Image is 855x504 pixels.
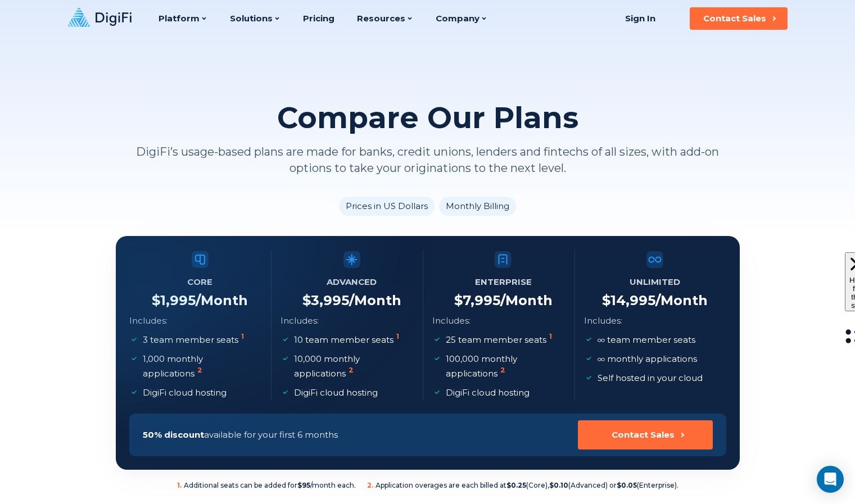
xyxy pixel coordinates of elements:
p: DigiFi’s usage-based plans are made for banks, credit unions, lenders and fintechs of all sizes, ... [116,144,740,176]
b: $0.10 [549,481,568,489]
span: /Month [500,292,553,308]
p: 10,000 monthly applications [294,352,411,381]
span: Application overages are each billed at (Core), (Advanced) or (Enterprise). [367,481,678,490]
p: 25 team member seats [446,333,554,347]
p: DigiFi cloud hosting [446,385,530,400]
p: 10 team member seats [294,333,401,347]
h4: $ 7,995 [454,292,553,309]
h2: Compare Our Plans [277,101,578,135]
sup: 1 [241,332,244,340]
sup: 1 [396,332,399,340]
span: 50% discount [143,429,204,440]
p: Includes: [432,314,471,328]
sup: 2 [349,366,354,374]
li: Prices in US Dollars [339,197,435,216]
p: monthly applications [598,352,697,366]
button: Contact Sales [578,420,713,449]
sup: 2 . [367,481,373,489]
p: DigiFi cloud hosting [294,385,378,400]
sup: 2 [500,366,505,374]
p: available for your first 6 months [143,428,338,442]
a: Sign In [612,7,669,30]
div: Open Intercom Messenger [817,466,844,493]
b: $0.05 [617,481,637,489]
sup: 1 [549,332,552,340]
h4: $ 3,995 [302,292,401,309]
p: team member seats [598,333,695,347]
h5: Advanced [327,274,377,290]
p: DigiFi cloud hosting [143,385,227,400]
p: 1,000 monthly applications [143,352,260,381]
p: Includes: [584,314,622,328]
li: Monthly Billing [439,197,516,216]
sup: 1 . [177,481,182,489]
div: Contact Sales [612,429,675,441]
span: /Month [349,292,401,308]
h5: Enterprise [475,274,532,290]
sup: 2 [197,366,202,374]
h4: $ 14,995 [602,292,708,309]
span: /Month [655,292,708,308]
p: Self hosted in your cloud [598,371,703,385]
b: $95 [297,481,310,489]
b: $0.25 [506,481,526,489]
p: 100,000 monthly applications [446,352,563,381]
span: Additional seats can be added for /month each. [177,481,356,490]
button: Contact Sales [690,7,788,30]
h5: Unlimited [630,274,680,290]
div: Contact Sales [703,13,766,24]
